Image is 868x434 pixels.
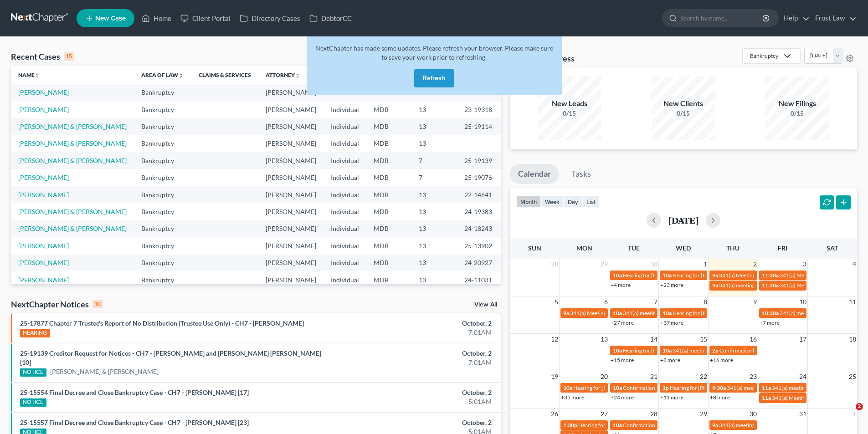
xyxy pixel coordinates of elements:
button: week [541,195,564,208]
a: [PERSON_NAME] & [PERSON_NAME] [18,208,127,215]
a: +11 more [660,394,683,401]
a: 25-19139 Creditor Request for Notices - CH7 - [PERSON_NAME] and [PERSON_NAME] [PERSON_NAME] [10] [20,349,321,366]
a: Attorneyunfold_more [266,71,300,78]
span: 6 [603,296,609,307]
span: 17 [798,334,807,345]
a: Tasks [563,164,599,184]
span: 9:30a [712,384,726,391]
span: 31 [798,408,807,419]
span: NextChapter has made some updates. Please refresh your browser. Please make sure to save your wor... [315,44,553,61]
td: 7 [411,169,457,186]
span: 24 [798,371,807,382]
td: Bankruptcy [134,237,191,254]
span: 10a [663,272,672,279]
td: [PERSON_NAME] [258,84,324,101]
button: Refresh [414,69,454,87]
a: +23 more [660,281,683,288]
span: 5 [554,296,559,307]
h2: [DATE] [668,215,699,225]
span: 15 [699,334,708,345]
td: MDB [366,169,411,186]
span: 3 [802,259,807,270]
td: Individual [324,203,366,220]
a: [PERSON_NAME] & [PERSON_NAME] [18,139,127,147]
span: 341(a) Meeting for [PERSON_NAME] [780,282,868,289]
span: Hearing for [PERSON_NAME] [573,384,644,391]
td: MDB [366,152,411,169]
td: 7 [411,152,457,169]
span: 10a [663,310,672,317]
button: day [564,195,582,208]
div: 0/15 [538,109,601,118]
span: 9 [752,296,758,307]
a: [PERSON_NAME] & [PERSON_NAME] [18,123,127,130]
div: October, 2 [340,349,492,358]
span: Hearing for [PERSON_NAME] [673,272,744,279]
a: [PERSON_NAME] [18,259,69,266]
div: HEARING [20,329,50,337]
div: 0/15 [765,109,829,118]
td: 25-19139 [457,152,501,169]
span: 18 [848,334,857,345]
td: 13 [411,203,457,220]
td: Bankruptcy [134,203,191,220]
td: MDB [366,118,411,135]
a: 25-17877 Chapter 7 Trustee's Report of No Distribution (Trustee Use Only) - CH7 - [PERSON_NAME] [20,319,304,327]
span: 22 [699,371,708,382]
div: October, 2 [340,319,492,328]
td: Bankruptcy [134,255,191,271]
a: Nameunfold_more [18,71,40,78]
iframe: Intercom live chat [837,403,859,425]
a: [PERSON_NAME] & [PERSON_NAME] [18,157,127,164]
span: 11:30a [762,272,779,279]
td: 24-19383 [457,203,501,220]
a: +27 more [611,319,634,326]
td: 24-18243 [457,220,501,237]
span: 29 [600,259,609,270]
td: Individual [324,271,366,288]
div: 10 [92,300,103,308]
span: 341(a) Meeting for [PERSON_NAME] [780,272,868,279]
td: 13 [411,101,457,118]
a: +35 more [561,394,584,401]
span: 341(a) Meeting for [PERSON_NAME] [772,394,860,401]
a: [PERSON_NAME] [18,191,69,199]
td: Individual [324,255,366,271]
span: 11:30a [762,282,779,289]
span: Thu [726,244,740,252]
td: [PERSON_NAME] [258,271,324,288]
span: 27 [600,408,609,419]
span: 7 [653,296,658,307]
td: Individual [324,220,366,237]
td: Bankruptcy [134,169,191,186]
div: 15 [64,52,74,61]
td: [PERSON_NAME] [258,118,324,135]
span: 23 [749,371,758,382]
a: [PERSON_NAME] [18,276,69,284]
a: +7 more [760,319,780,326]
a: [PERSON_NAME] & [PERSON_NAME] [18,225,127,232]
span: 1:30p [563,422,577,429]
td: [PERSON_NAME] [258,237,324,254]
span: Hearing for [PERSON_NAME] [PERSON_NAME] [578,422,693,429]
button: list [582,195,600,208]
td: Individual [324,135,366,152]
a: +8 more [660,357,680,363]
span: 26 [550,408,559,419]
span: 11a [762,384,771,391]
td: 13 [411,118,457,135]
span: Hearing for [PERSON_NAME] [673,310,744,317]
td: Individual [324,169,366,186]
td: MDB [366,135,411,152]
div: New Clients [652,98,715,109]
span: 10a [613,422,622,429]
td: Bankruptcy [134,101,191,118]
div: NextChapter Notices [11,299,103,310]
span: 10a [563,384,572,391]
td: 25-19114 [457,118,501,135]
td: [PERSON_NAME] [258,186,324,203]
span: 10a [613,310,622,317]
a: [PERSON_NAME] [18,106,69,113]
a: Client Portal [176,10,235,26]
a: View All [474,301,497,308]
